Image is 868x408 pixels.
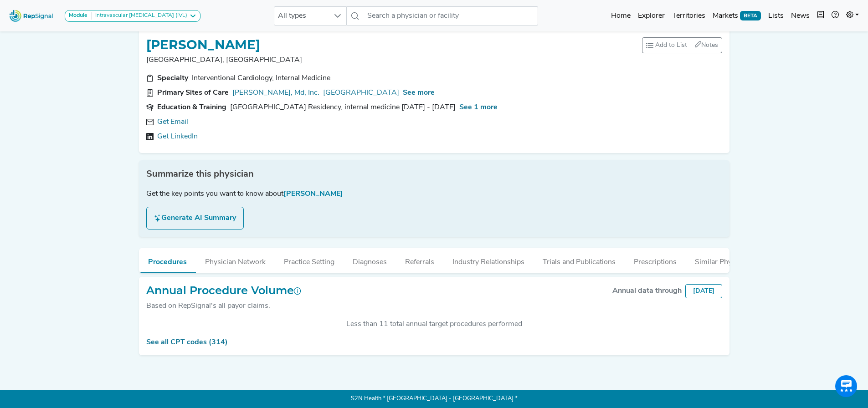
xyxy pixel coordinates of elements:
div: [DATE] [685,284,722,298]
a: Get Email [157,117,188,127]
a: Home [607,7,634,25]
button: Procedures [139,248,196,273]
button: Practice Setting [275,248,344,272]
button: ModuleIntravascular [MEDICAL_DATA] (IVL) [65,10,200,22]
button: Similar Physicians [686,248,763,272]
div: Intravascular [MEDICAL_DATA] (IVL) [92,12,187,20]
div: Education & Training [157,102,226,113]
button: Physician Network [196,248,275,272]
a: Explorer [634,7,668,25]
a: News [787,7,813,25]
button: Add to List [642,37,691,53]
a: Get LinkedIn [157,131,198,142]
div: toolbar [642,37,722,53]
h2: Annual Procedure Volume [146,284,301,297]
div: Cedars-Sinai Medical Center Residency, internal medicine 2012 - 2016 [230,102,456,113]
a: [GEOGRAPHIC_DATA] [323,87,399,98]
p: S2N Health * [GEOGRAPHIC_DATA] - [GEOGRAPHIC_DATA] * [139,390,729,408]
div: Primary Sites of Care [157,87,229,98]
span: See 1 more [459,104,498,111]
div: Less than 11 total annual target procedures performed [146,319,722,330]
button: Trials and Publications [534,248,625,272]
a: [PERSON_NAME], Md, Inc. [232,87,319,98]
button: Industry Relationships [443,248,534,272]
button: Prescriptions [625,248,686,272]
div: Annual data through [612,286,682,296]
button: Notes [691,37,722,53]
button: Referrals [396,248,443,272]
a: See all CPT codes (314) [146,339,228,346]
a: MarketsBETA [709,7,765,25]
span: Summarize this physician [146,168,254,181]
div: Specialty [157,73,188,84]
p: [GEOGRAPHIC_DATA], [GEOGRAPHIC_DATA] [146,55,642,66]
div: Get the key points you want to know about [146,189,722,199]
span: BETA [740,11,761,20]
div: Interventional Cardiology, Internal Medicine [192,73,330,84]
span: Notes [701,42,718,49]
button: Diagnoses [344,248,396,272]
span: All types [274,7,329,25]
a: Territories [668,7,709,25]
div: Based on RepSignal's all payor claims. [146,301,301,311]
button: Generate AI Summary [146,207,244,229]
a: Lists [765,7,787,25]
strong: Module [69,13,87,18]
span: [PERSON_NAME] [283,190,343,198]
span: See more [403,89,435,97]
button: Intel Book [813,7,828,25]
input: Search a physician or facility [364,6,538,25]
h1: [PERSON_NAME] [146,37,260,53]
span: Add to List [655,41,687,50]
